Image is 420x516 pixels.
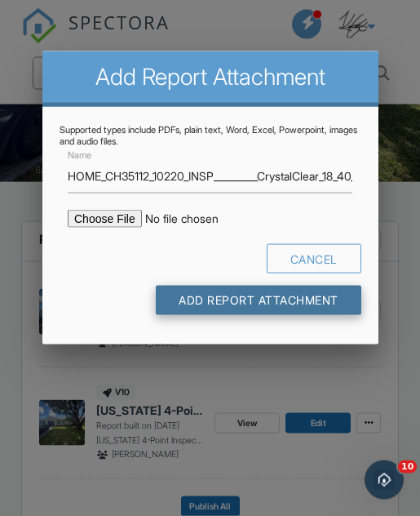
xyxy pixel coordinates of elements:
span: 10 [398,460,417,474]
input: Add Report Attachment [156,286,361,315]
h2: Add Report Attachment [54,63,367,91]
label: Name [68,149,91,162]
div: Supported types include PDFs, plain text, Word, Excel, Powerpoint, images and audio files. [60,124,361,147]
div: Cancel [267,244,361,274]
iframe: Intercom live chat [365,460,404,500]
